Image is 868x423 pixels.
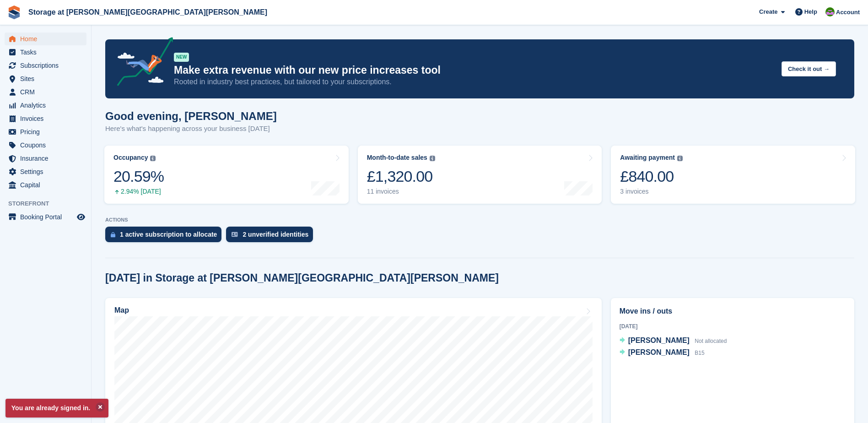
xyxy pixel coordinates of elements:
span: Invoices [20,112,75,125]
a: 1 active subscription to allocate [105,227,226,247]
span: Coupons [20,139,75,152]
a: menu [5,33,86,45]
a: [PERSON_NAME] B15 [620,347,705,359]
a: Month-to-date sales £1,320.00 11 invoices [358,146,602,204]
span: Analytics [20,99,75,112]
a: menu [5,99,86,112]
h2: [DATE] in Storage at [PERSON_NAME][GEOGRAPHIC_DATA][PERSON_NAME] [105,272,499,284]
img: Mark Spendlove [825,7,835,16]
span: Subscriptions [20,59,75,72]
a: menu [5,112,86,125]
a: menu [5,179,86,191]
div: £1,320.00 [367,167,435,186]
div: £840.00 [620,167,683,186]
a: menu [5,165,86,178]
span: Sites [20,72,75,85]
div: 11 invoices [367,188,435,195]
span: Capital [20,179,75,191]
a: menu [5,86,86,98]
div: 3 invoices [620,188,683,195]
h1: Good evening, [PERSON_NAME] [105,110,277,122]
span: Help [804,7,817,16]
span: Home [20,33,75,45]
a: menu [5,46,86,59]
a: Awaiting payment £840.00 3 invoices [611,146,855,204]
div: 2.94% [DATE] [113,188,164,195]
span: Settings [20,165,75,178]
span: Insurance [20,152,75,165]
a: Storage at [PERSON_NAME][GEOGRAPHIC_DATA][PERSON_NAME] [25,5,271,20]
img: icon-info-grey-7440780725fd019a000dd9b08b2336e03edf1995a4989e88bcd33f0948082b44.svg [677,156,683,161]
img: icon-info-grey-7440780725fd019a000dd9b08b2336e03edf1995a4989e88bcd33f0948082b44.svg [150,156,156,161]
div: Occupancy [113,154,148,162]
span: [PERSON_NAME] [628,336,690,344]
span: Tasks [20,46,75,59]
span: B15 [695,350,704,356]
p: Rooted in industry best practices, but tailored to your subscriptions. [174,77,774,87]
a: menu [5,139,86,152]
span: Pricing [20,125,75,138]
a: [PERSON_NAME] Not allocated [620,335,727,347]
img: price-adjustments-announcement-icon-8257ccfd72463d97f412b2fc003d46551f7dbcb40ab6d574587a9cd5c0d94... [109,37,173,89]
span: Storefront [8,199,91,208]
span: Create [759,7,777,16]
div: 20.59% [113,167,164,186]
a: menu [5,59,86,72]
div: 1 active subscription to allocate [120,231,217,238]
a: Preview store [75,211,86,222]
button: Check it out → [782,61,836,76]
p: Here's what's happening across your business [DATE] [105,124,277,134]
a: menu [5,152,86,165]
img: active_subscription_to_allocate_icon-d502201f5373d7db506a760aba3b589e785aa758c864c3986d89f69b8ff3... [111,232,115,238]
a: Occupancy 20.59% 2.94% [DATE] [104,146,349,204]
div: 2 unverified identities [243,231,308,238]
a: menu [5,211,86,223]
img: verify_identity-adf6edd0f0f0b5bbfe63781bf79b02c33cf7c696d77639b501bdc392416b5a36.svg [232,232,238,237]
h2: Move ins / outs [620,306,846,317]
span: Booking Portal [20,211,75,223]
img: icon-info-grey-7440780725fd019a000dd9b08b2336e03edf1995a4989e88bcd33f0948082b44.svg [430,156,435,161]
p: Make extra revenue with our new price increases tool [174,64,774,77]
h2: Map [114,306,129,315]
span: Not allocated [695,338,727,344]
span: [PERSON_NAME] [628,348,690,356]
div: Awaiting payment [620,154,675,162]
span: Account [836,8,860,17]
div: [DATE] [620,322,846,331]
img: stora-icon-8386f47178a22dfd0bd8f6a31ec36ba5ce8667c1dd55bd0f319d3a0aa187defe.svg [7,5,21,19]
div: Month-to-date sales [367,154,427,162]
a: menu [5,125,86,138]
div: NEW [174,53,189,62]
a: menu [5,72,86,85]
a: 2 unverified identities [226,227,318,247]
p: You are already signed in. [5,399,108,418]
span: CRM [20,86,75,98]
p: ACTIONS [105,217,854,223]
